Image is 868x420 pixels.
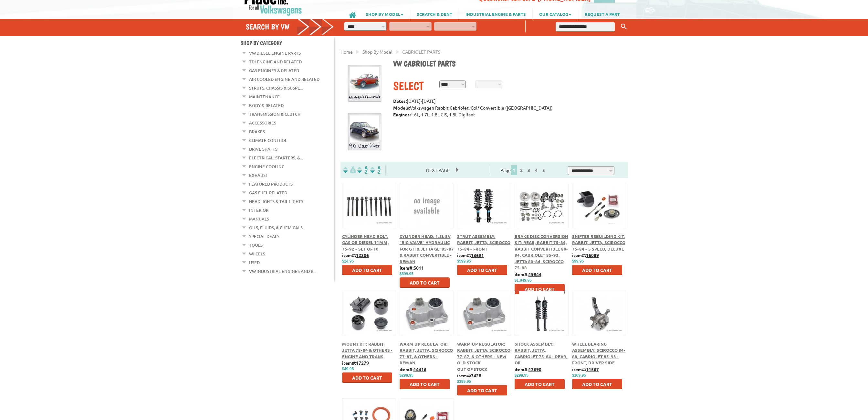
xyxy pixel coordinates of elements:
button: Add to Cart [400,277,450,288]
a: Used [249,258,260,267]
a: Cylinder Head: 1.8L 8V "big valve" hydraulic for GTI & Jetta GLI 85-87 & Rabbit Convertible - Reman [400,233,454,264]
img: Cabriolet [345,113,383,151]
a: Wheels [249,250,265,258]
b: item#: [457,372,481,378]
b: item#: [342,360,369,366]
div: Page [490,165,558,175]
u: 17279 [356,360,369,366]
a: Air Cooled Engine and Related [249,75,319,83]
button: Add to Cart [515,284,565,294]
a: 5 [541,167,547,173]
a: Exhaust [249,171,268,179]
u: 13690 [528,366,541,372]
a: Next Page [420,167,456,173]
b: item#: [572,252,599,258]
span: Add to Cart [352,267,382,273]
strong: Models: [393,105,410,111]
a: OUR CATALOG [533,8,578,19]
span: Shop By Model [362,49,392,55]
span: Add to Cart [582,267,612,273]
a: Shock Assembly: Rabbit, Jetta, Cabriolet 75-84 - Rear, Oil [515,341,568,366]
a: VW Diesel Engine Parts [249,49,301,57]
span: Next Page [420,165,456,175]
a: Manuals [249,215,269,223]
a: Brake Disc Conversion Kit: Rear, Rabbit 75-84, Rabbit Convertible 80-84, Cabriolet 85-93, Jetta 8... [515,233,568,271]
a: Home [340,49,353,55]
img: Cabriolet [345,64,383,102]
a: Engine Cooling [249,162,285,171]
span: Out of stock [457,366,487,372]
button: Add to Cart [572,379,622,389]
a: Wheel Bearing Assembly: Scirocco 84-88, Cabriolet 85-93 - Front, Driver Side [572,341,626,366]
button: Add to Cart [457,265,507,275]
span: Add to Cart [410,280,440,285]
h4: Shop By Category [240,39,334,46]
a: Gas Engines & Related [249,66,299,75]
a: Cylinder Head Bolt: Gas or Diesel 11mm, 75-92 - Set Of 10 [342,233,389,252]
span: $599.95 [457,259,471,264]
span: $299.95 [400,373,413,378]
b: item#: [515,366,541,372]
u: 14416 [413,366,426,372]
a: Maintenance [249,92,280,101]
img: Sort by Sales Rank [369,166,382,174]
p: [DATE]-[DATE] Volkswagen Rabbit Cabriolet, Golf Convertible ([GEOGRAPHIC_DATA]) 1.6L, 1.7L, 1.8L ... [393,98,623,118]
button: Add to Cart [342,372,392,383]
span: Add to Cart [525,381,555,387]
span: $49.95 [342,367,354,371]
a: Shifter Rebuilding Kit: Rabbit, Jetta, Scirocco 75-84 - 5 Speed, Deluxe [572,233,625,252]
span: 1 [511,165,517,175]
span: Add to Cart [467,267,497,273]
a: VW Industrial Engines and R... [249,267,316,275]
h4: Search by VW [246,22,334,31]
button: Add to Cart [342,265,392,275]
a: REQUEST A PART [578,8,626,19]
span: $169.95 [572,373,586,378]
a: Body & Related [249,101,284,110]
a: Transmission & Clutch [249,110,300,118]
span: $99.95 [572,259,584,264]
a: Mount Kit: Rabbit, Jetta 78-84 & Others - Engine and Trans [342,341,393,359]
a: Interior [249,206,268,214]
a: Accessories [249,119,276,127]
a: Drive Shafts [249,145,277,153]
a: Electrical, Starters, &... [249,154,303,162]
b: item#: [457,252,484,258]
a: 3 [526,167,532,173]
a: 4 [533,167,539,173]
a: TDI Engine and Related [249,58,302,66]
span: Add to Cart [525,286,555,292]
span: $1,049.95 [515,278,532,283]
span: Add to Cart [582,381,612,387]
button: Add to Cart [572,265,622,275]
u: 16089 [586,252,599,258]
a: 2 [518,167,524,173]
button: Add to Cart [515,379,565,389]
span: $599.95 [400,272,413,276]
span: Strut Assembly: Rabbit, Jetta, Scirocco 75-84 - Front [457,233,510,252]
a: Featured Products [249,180,293,188]
a: Warm Up Regulator: Rabbit, Jetta, Scirocco 77-87, & Others - New Old Stock [457,341,510,366]
h1: VW Cabriolet parts [393,59,623,69]
span: Add to Cart [352,375,382,381]
button: Keyword Search [619,21,629,32]
strong: Dates: [393,98,407,104]
img: filterpricelow.svg [343,166,356,174]
b: item#: [515,271,541,277]
a: SCRATCH & DENT [410,8,459,19]
span: $399.95 [457,379,471,384]
a: Gas Fuel Related [249,188,287,197]
a: Warm Up Regulator: Rabbit, Jetta, Scirocco 77-87, & Others - Reman [400,341,453,366]
u: 5011 [413,265,424,271]
b: item#: [572,366,599,372]
a: Brakes [249,127,265,136]
a: Special Deals [249,232,279,241]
